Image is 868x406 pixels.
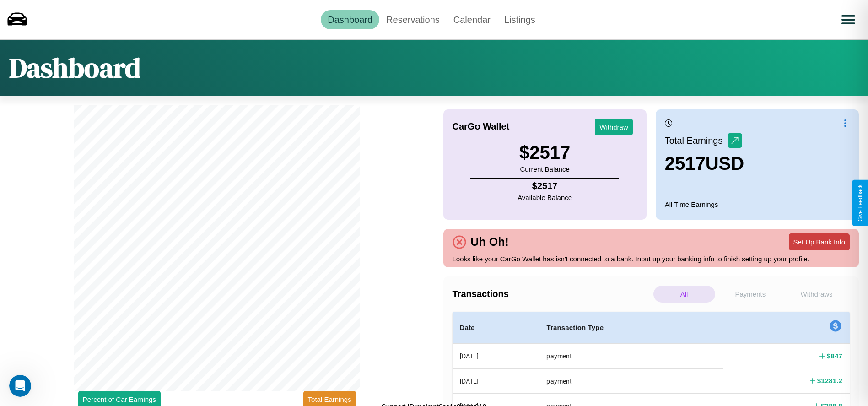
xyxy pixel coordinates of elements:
a: Reservations [379,10,447,29]
th: [DATE] [453,344,539,369]
h4: CarGo Wallet [453,121,510,132]
a: Listings [497,10,542,29]
h4: $ 1281.2 [817,376,842,385]
p: Total Earnings [665,132,728,149]
a: Dashboard [321,10,379,29]
button: Open menu [836,7,861,32]
p: All Time Earnings [665,198,850,211]
h4: Uh Oh! [466,235,513,249]
h3: $ 2517 [519,142,570,163]
p: Available Balance [518,191,572,204]
h4: Date [460,322,532,333]
p: Looks like your CarGo Wallet has isn't connected to a bank. Input up your banking info to finish ... [453,253,850,265]
h3: 2517 USD [665,153,744,174]
h4: $ 2517 [518,181,572,191]
th: [DATE] [453,368,539,393]
h4: Transaction Type [546,322,716,333]
p: Payments [720,286,782,303]
div: Give Feedback [857,184,863,222]
iframe: Intercom live chat [9,375,31,397]
p: Current Balance [519,163,570,175]
button: Withdraw [595,119,633,135]
p: Withdraws [786,286,847,303]
th: payment [539,368,723,393]
h1: Dashboard [9,49,140,87]
a: Calendar [447,10,497,29]
th: payment [539,344,723,369]
button: Set Up Bank Info [789,233,850,250]
h4: Transactions [453,289,651,299]
p: All [653,286,715,303]
h4: $ 847 [827,351,842,361]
